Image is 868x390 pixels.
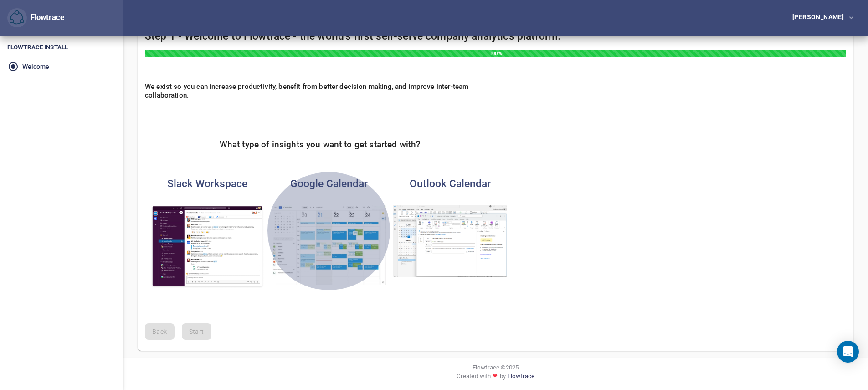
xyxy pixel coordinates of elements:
[220,140,421,150] h5: What type of insights you want to get started with?
[837,341,859,363] div: Open Intercom Messenger
[10,10,24,25] img: Flowtrace
[473,363,519,372] span: Flowtrace © 2025
[267,172,391,290] button: Google CalendarGoogle Calendar analytics
[393,205,507,278] img: Outlook Calendar analytics
[500,372,506,384] span: by
[130,372,861,384] div: Created with
[491,372,499,380] span: ❤
[27,12,64,23] div: Flowtrace
[150,177,264,190] h4: Slack Workspace
[388,172,513,283] button: Outlook CalendarOutlook Calendar analytics
[145,30,846,57] h4: Step 1 - Welcome to Flowtrace - the world's first self-serve company analytics platform.
[778,10,861,26] button: [PERSON_NAME]
[792,14,847,20] div: [PERSON_NAME]
[145,50,846,57] div: 100%
[508,372,534,384] a: Flowtrace
[145,172,270,294] button: Slack WorkspaceSlack Workspace analytics
[272,205,386,285] img: Google Calendar analytics
[272,177,386,190] h4: Google Calendar
[7,8,27,28] button: Flowtrace
[145,83,495,99] h6: We exist so you can increase productivity, benefit from better decision making, and improve inter...
[150,205,264,289] img: Slack Workspace analytics
[7,8,64,28] div: Flowtrace
[393,177,507,190] h4: Outlook Calendar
